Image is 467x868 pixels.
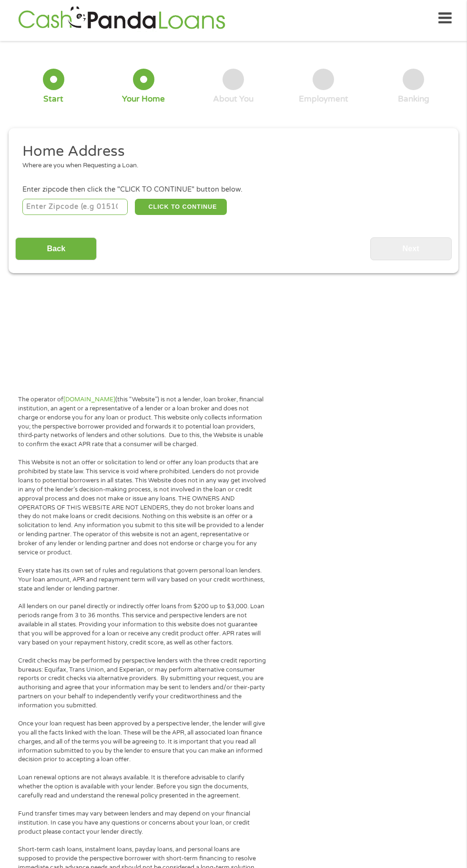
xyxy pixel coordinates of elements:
button: CLICK TO CONTINUE [135,199,227,215]
p: This Website is not an offer or solicitation to lend or offer any loan products that are prohibit... [18,458,266,557]
div: Enter zipcode then click the "CLICK TO CONTINUE" button below. [22,184,445,195]
div: Start [43,94,63,104]
img: GetLoanNow Logo [15,5,228,32]
input: Back [15,237,97,261]
p: Fund transfer times may vary between lenders and may depend on your financial institution. In cas... [18,809,266,837]
input: Next [370,237,452,261]
p: Once your loan request has been approved by a perspective lender, the lender will give you all th... [18,719,266,764]
p: All lenders on our panel directly or indirectly offer loans from $200 up to $3,000. Loan periods ... [18,602,266,647]
input: Enter Zipcode (e.g 01510) [22,199,128,215]
p: Every state has its own set of rules and regulations that govern personal loan lenders. Your loan... [18,566,266,593]
p: Credit checks may be performed by perspective lenders with the three credit reporting bureaus: Eq... [18,656,266,710]
div: Your Home [122,94,165,104]
p: Loan renewal options are not always available. It is therefore advisable to clarify whether the o... [18,773,266,800]
div: Banking [398,94,429,104]
p: The operator of (this “Website”) is not a lender, loan broker, financial institution, an agent or... [18,395,266,449]
div: Where are you when Requesting a Loan. [22,161,438,171]
a: [DOMAIN_NAME] [63,396,115,403]
div: About You [213,94,254,104]
div: Employment [299,94,348,104]
h2: Home Address [22,142,438,161]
